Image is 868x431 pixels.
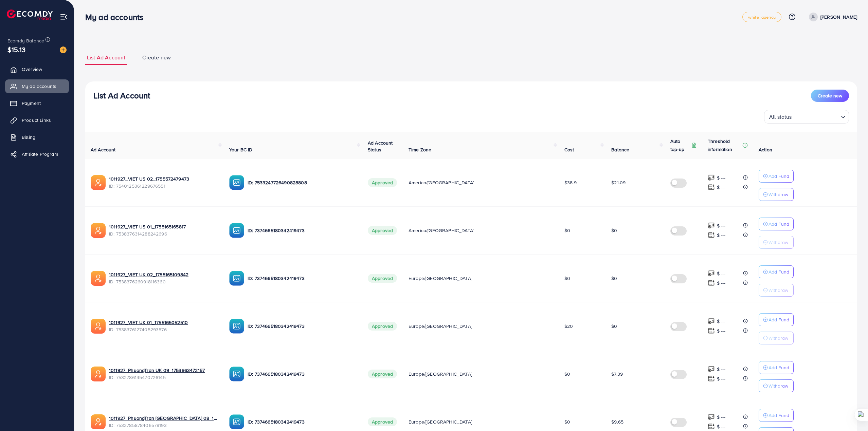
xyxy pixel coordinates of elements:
p: Add Fund [768,268,789,276]
p: $ --- [717,174,725,182]
img: ic-ba-acc.ded83a64.svg [229,367,244,381]
button: Withdraw [759,188,794,201]
a: 1011927_PhuongTran [GEOGRAPHIC_DATA] 08_1753863400059 [109,415,218,421]
p: $ --- [717,375,725,383]
button: Withdraw [759,379,794,392]
img: top-up amount [708,279,715,286]
button: Withdraw [759,284,794,297]
span: $0 [564,275,570,282]
div: Search for option [764,110,849,124]
a: white_agency [742,12,781,22]
span: $0 [564,371,570,377]
span: List Ad Account [87,54,125,61]
span: white_agency [748,15,776,19]
button: Add Fund [759,313,794,326]
span: ID: 7532785878406578193 [109,422,218,429]
button: Add Fund [759,265,794,278]
span: America/[GEOGRAPHIC_DATA] [409,179,474,186]
p: Add Fund [768,411,789,419]
a: 1011927_VIET UK 01_1755165052510 [109,319,218,326]
p: Auto top-up [670,137,690,153]
img: ic-ads-acc.e4c84228.svg [91,367,106,381]
span: Balance [611,146,629,153]
p: $ --- [717,423,725,431]
img: top-up amount [708,174,715,181]
a: Affiliate Program [5,147,69,161]
span: Create new [142,54,171,61]
span: Approved [368,322,397,331]
span: Approved [368,274,397,283]
p: Withdraw [768,190,788,199]
span: Europe/[GEOGRAPHIC_DATA] [409,275,472,282]
img: top-up amount [708,270,715,277]
h3: List Ad Account [93,91,150,100]
p: Withdraw [768,382,788,390]
p: $ --- [717,365,725,373]
p: ID: 7374665180342419473 [248,370,357,378]
span: $38.9 [564,179,577,186]
p: Withdraw [768,334,788,342]
a: 1011927_VIET UK 02_1755165109842 [109,271,218,278]
span: ID: 7540125361229676551 [109,183,218,189]
h3: My ad accounts [85,12,149,22]
a: Payment [5,96,69,110]
span: Payment [22,100,41,107]
a: Product Links [5,113,69,127]
a: [PERSON_NAME] [806,13,857,21]
button: Withdraw [759,236,794,249]
a: My ad accounts [5,79,69,93]
p: ID: 7374665180342419473 [248,274,357,282]
div: <span class='underline'>1011927_VIET UK 02_1755165109842</span></br>7538376260918116360 [109,271,218,285]
span: $0 [564,227,570,234]
button: Add Fund [759,170,794,183]
span: ID: 7532786145470726145 [109,374,218,381]
span: Ecomdy Balance [7,37,44,44]
span: Europe/[GEOGRAPHIC_DATA] [409,323,472,330]
span: Create new [818,92,842,99]
span: My ad accounts [22,83,56,90]
div: <span class='underline'>1011927_VIET US 02_1755572479473</span></br>7540125361229676551 [109,175,218,189]
button: Add Fund [759,218,794,230]
img: ic-ads-acc.e4c84228.svg [91,271,106,286]
span: Approved [368,178,397,187]
span: $0 [611,323,617,330]
span: Approved [368,370,397,378]
p: ID: 7374665180342419473 [248,322,357,330]
span: Ad Account [91,146,116,153]
span: Europe/[GEOGRAPHIC_DATA] [409,418,472,425]
p: Add Fund [768,316,789,324]
button: Withdraw [759,332,794,344]
span: Action [759,146,772,153]
a: 1011927_VIET US 02_1755572479473 [109,175,218,182]
button: Add Fund [759,361,794,374]
input: Search for option [794,111,838,122]
span: Billing [22,134,35,140]
div: <span class='underline'>1011927_VIET UK 01_1755165052510</span></br>7538376127405293576 [109,319,218,333]
p: $ --- [717,413,725,421]
p: Add Fund [768,220,789,228]
img: top-up amount [708,327,715,334]
p: Add Fund [768,363,789,372]
p: $ --- [717,222,725,230]
span: Affiliate Program [22,151,58,157]
span: $0 [611,275,617,282]
a: 1011927_PhuongTran UK 09_1753863472157 [109,367,218,374]
span: $21.09 [611,179,626,186]
img: top-up amount [708,318,715,325]
p: ID: 7374665180342419473 [248,418,357,426]
img: ic-ads-acc.e4c84228.svg [91,414,106,429]
img: top-up amount [708,413,715,420]
img: ic-ba-acc.ded83a64.svg [229,271,244,286]
p: Withdraw [768,238,788,246]
a: Billing [5,130,69,144]
div: <span class='underline'>1011927_PhuongTran UK 08_1753863400059</span></br>7532785878406578193 [109,415,218,429]
span: Overview [22,66,42,73]
img: top-up amount [708,231,715,239]
span: $7.39 [611,371,623,377]
span: Approved [368,226,397,235]
p: [PERSON_NAME] [820,13,857,21]
img: ic-ads-acc.e4c84228.svg [91,175,106,190]
p: $ --- [717,231,725,239]
p: $ --- [717,183,725,191]
p: $ --- [717,269,725,278]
